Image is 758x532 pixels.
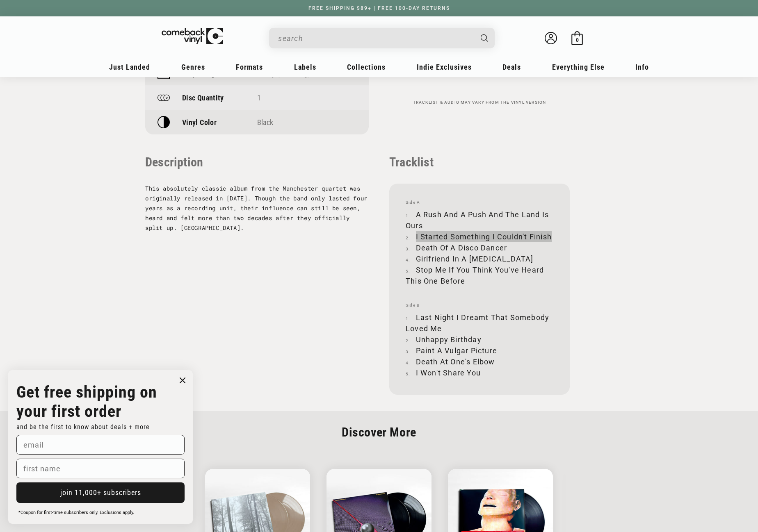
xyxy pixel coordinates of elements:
[182,118,217,127] p: Vinyl Color
[18,510,134,515] span: *Coupon for first-time subscribers only. Exclusions apply.
[417,63,472,71] span: Indie Exclusives
[406,253,553,264] li: Girlfriend In A [MEDICAL_DATA]
[406,334,553,345] li: Unhappy Birthday
[300,5,458,11] a: FREE SHIPPING $89+ | FREE 100-DAY RETURNS
[576,37,579,43] span: 0
[406,303,553,308] span: Side B
[406,264,553,286] li: Stop Me If You Think You've Heard This One Before
[406,356,553,367] li: Death At One's Elbow
[257,93,261,102] span: 1
[635,63,649,71] span: Info
[406,367,553,378] li: I Won't Share You
[181,63,205,71] span: Genres
[474,28,496,48] button: Search
[145,184,369,233] p: This absolutely classic album from the Manchester quartet was originally released in [DATE]. Thou...
[16,459,185,478] input: first name
[109,63,150,71] span: Just Landed
[278,30,473,47] input: When autocomplete results are available use up and down arrows to review and enter to select
[269,28,495,48] div: Search
[145,155,369,169] p: Description
[389,100,570,105] p: Tracklist & audio may vary from the vinyl version
[347,63,386,71] span: Collections
[389,155,570,169] p: Tracklist
[16,435,185,455] input: email
[406,209,553,231] li: A Rush And A Push And The Land Is Ours
[16,482,185,503] button: join 11,000+ subscribers
[406,242,553,253] li: Death Of A Disco Dancer
[176,374,189,386] button: Close dialog
[406,312,553,334] li: Last Night I Dreamt That Somebody Loved Me
[552,63,605,71] span: Everything Else
[406,200,553,205] span: Side A
[294,63,316,71] span: Labels
[182,93,224,102] p: Disc Quantity
[16,423,150,431] span: and be the first to know about deals + more
[16,382,157,421] strong: Get free shipping on your first order
[236,63,263,71] span: Formats
[406,345,553,356] li: Paint A Vulgar Picture
[502,63,521,71] span: Deals
[257,118,274,127] span: Black
[406,231,553,242] li: I Started Something I Couldn't Finish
